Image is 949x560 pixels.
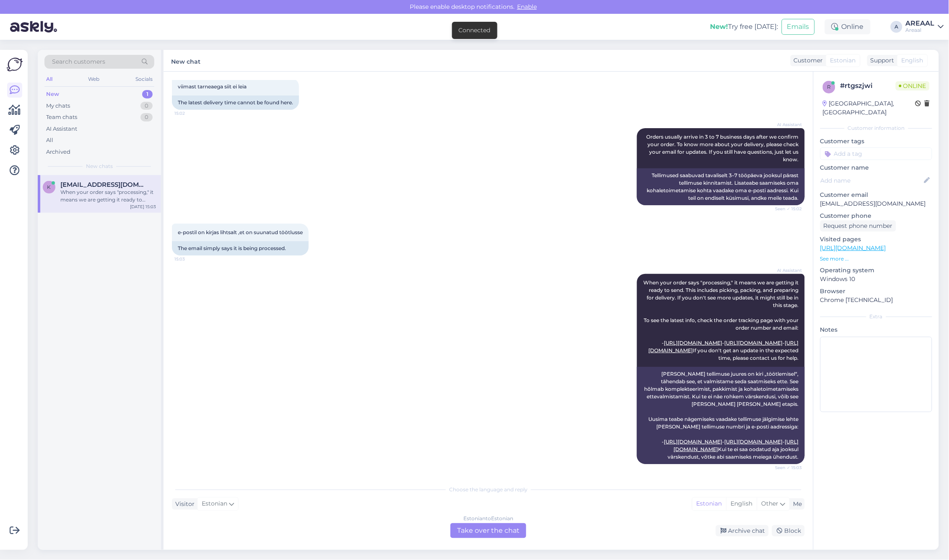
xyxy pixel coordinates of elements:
div: The latest delivery time cannot be found here. [172,95,299,110]
span: viimast tarneaega siit ei leia [178,83,247,90]
div: # rtgszjwi [840,81,896,91]
b: New! [710,23,728,31]
p: Customer tags [820,137,932,146]
div: Connected [459,26,491,35]
span: e-postil on kirjas lihtsalt ,et on suunatud töötlusse [178,229,303,235]
span: k [47,184,51,190]
span: Orders usually arrive in 3 to 7 business days after we confirm your order. To know more about you... [647,134,800,163]
p: Operating system [820,266,932,275]
p: Customer phone [820,212,932,220]
div: English [726,498,757,510]
p: Browser [820,287,932,296]
div: Archived [46,148,70,156]
div: New [46,90,59,98]
span: Enable [515,3,539,10]
span: English [902,56,923,65]
span: Other [762,500,779,507]
div: Tellimused saabuvad tavaliselt 3–7 tööpäeva jooksul pärast tellimuse kinnitamist. Lisateabe saami... [637,168,805,205]
span: 15:02 [174,110,206,116]
p: Customer name [820,163,932,172]
span: AI Assistant [771,267,802,274]
div: [PERSON_NAME] tellimuse juures on kiri „töötlemisel“, tähendab see, et valmistame seda saatmiseks... [637,367,805,464]
div: All [46,136,53,145]
span: 15:03 [174,256,206,262]
div: Customer [790,56,823,65]
label: New chat [171,55,200,66]
div: Request phone number [820,220,896,232]
p: Customer email [820,191,932,199]
span: kirsimaamartin@outlook.com [60,181,148,188]
div: Me [790,500,802,508]
a: [URL][DOMAIN_NAME] [820,244,886,252]
a: [URL][DOMAIN_NAME] [664,439,723,445]
div: 0 [140,113,153,121]
div: Support [867,56,894,65]
span: New chats [86,163,113,170]
div: Web [87,74,101,85]
span: Seen ✓ 15:03 [771,465,802,471]
div: Try free [DATE]: [710,22,778,32]
div: Online [825,19,871,34]
p: Notes [820,325,932,334]
div: AI Assistant [46,125,77,133]
div: Areaal [906,27,935,34]
div: Archive chat [716,525,769,537]
div: A [891,21,902,33]
a: [URL][DOMAIN_NAME] [664,340,723,346]
div: My chats [46,102,70,110]
input: Add name [821,176,923,185]
p: See more ... [820,255,932,263]
div: Team chats [46,113,77,121]
button: Emails [782,19,815,35]
img: Askly Logo [7,57,23,72]
div: Visitor [172,500,195,508]
p: Visited pages [820,235,932,244]
a: AREAALAreaal [906,20,944,34]
div: 1 [142,90,153,98]
div: Estonian [692,498,726,510]
input: Add a tag [820,147,932,160]
span: r [827,84,831,90]
span: When your order says "processing," it means we are getting it ready to send. This includes pickin... [644,279,800,361]
div: When your order says "processing," it means we are getting it ready to send. This includes pickin... [60,188,156,204]
a: [URL][DOMAIN_NAME] [725,340,783,346]
div: All [44,74,54,85]
div: Extra [820,313,932,320]
div: Estonian to Estonian [463,515,513,522]
div: [GEOGRAPHIC_DATA], [GEOGRAPHIC_DATA] [823,99,915,117]
p: Chrome [TECHNICAL_ID] [820,296,932,305]
div: Block [772,525,805,537]
a: [URL][DOMAIN_NAME] [725,439,783,445]
div: 0 [140,102,153,110]
div: [DATE] 15:03 [130,204,156,210]
span: Estonian [830,56,856,65]
p: [EMAIL_ADDRESS][DOMAIN_NAME] [820,199,932,208]
div: Socials [134,74,154,85]
span: Search customers [52,57,105,66]
div: AREAAL [906,20,935,27]
span: Online [896,81,930,90]
span: Estonian [202,499,227,508]
div: Choose the language and reply [172,486,805,493]
div: Take over the chat [450,523,526,538]
p: Windows 10 [820,275,932,284]
div: The email simply says it is being processed. [172,241,309,255]
span: Seen ✓ 15:02 [771,206,802,212]
span: AI Assistant [771,121,802,128]
div: Customer information [820,124,932,132]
